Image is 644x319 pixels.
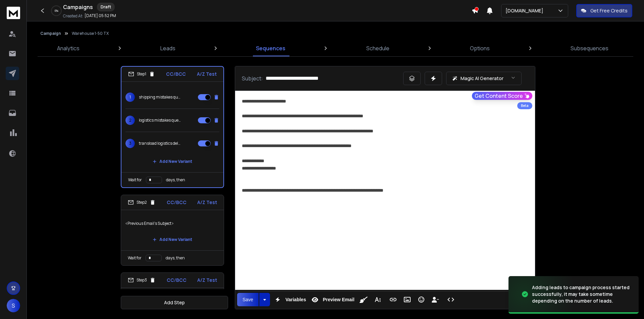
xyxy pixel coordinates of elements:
[125,92,135,102] span: 1
[576,4,632,17] button: Get Free Credits
[371,293,384,306] button: More Text
[166,71,186,77] p: CC/BCC
[366,44,389,52] p: Schedule
[128,71,155,77] div: Step 1
[160,44,175,52] p: Leads
[508,274,576,314] img: image
[128,277,156,283] div: Step 3
[532,284,631,304] div: Adding leads to campaign process started successfully, it may take sometime depending on the numb...
[63,3,93,11] h1: Campaigns
[128,199,156,205] div: Step 2
[7,299,20,312] button: S
[357,293,370,306] button: Clean HTML
[97,3,115,11] div: Draft
[121,195,224,266] li: Step2CC/BCCA/Z Test<Previous Email's Subject>Add New VariantWait fordays, then
[309,293,356,306] button: Preview Email
[125,214,220,233] p: <Previous Email's Subject>
[166,177,185,183] p: days, then
[284,297,308,303] span: Variables
[387,293,399,306] button: Insert Link (⌘K)
[415,293,428,306] button: Emoticons
[472,92,532,100] button: Get Content Score
[321,297,356,303] span: Preview Email
[237,293,259,306] button: Save
[139,94,182,100] p: shipping mistakes question
[139,141,182,146] p: transload logistics delays question
[55,9,58,13] p: 0 %
[57,44,79,52] p: Analytics
[242,74,263,82] p: Subject:
[444,293,457,306] button: Code View
[252,40,289,56] a: Sequences
[72,31,109,36] p: Warehouse 1-50 TX
[53,40,84,56] a: Analytics
[197,277,217,283] p: A/Z Test
[256,44,285,52] p: Sequences
[197,199,217,206] p: A/Z Test
[567,40,612,56] a: Subsequences
[590,7,628,14] p: Get Free Credits
[571,44,608,52] p: Subsequences
[505,7,546,14] p: [DOMAIN_NAME]
[147,233,198,246] button: Add New Variant
[121,66,224,188] li: Step1CC/BCCA/Z Test1shipping mistakes question2logistics mistakes question3transload logistics de...
[517,102,532,109] div: Beta
[362,40,393,56] a: Schedule
[429,293,442,306] button: Insert Unsubscribe Link
[40,31,61,36] button: Campaign
[63,13,83,19] p: Created At:
[271,293,308,306] button: Variables
[156,40,179,56] a: Leads
[7,7,20,19] img: logo
[125,116,135,125] span: 2
[128,177,142,183] p: Wait for
[401,293,414,306] button: Insert Image (⌘P)
[466,40,494,56] a: Options
[128,255,142,261] p: Wait for
[147,155,198,168] button: Add New Variant
[461,75,503,82] p: Magic AI Generator
[470,44,490,52] p: Options
[197,71,217,77] p: A/Z Test
[166,255,185,261] p: days, then
[167,199,186,206] p: CC/BCC
[121,296,228,309] button: Add Step
[125,139,135,148] span: 3
[167,277,186,283] p: CC/BCC
[139,118,182,123] p: logistics mistakes question
[85,13,116,18] p: [DATE] 05:52 PM
[446,72,522,85] button: Magic AI Generator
